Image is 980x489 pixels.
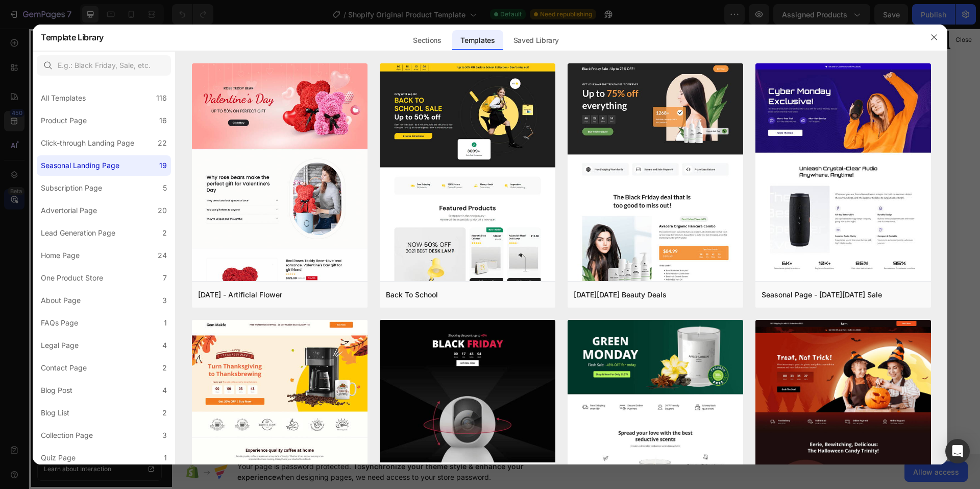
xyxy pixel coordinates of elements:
div: [DATE][DATE] Beauty Deals [574,289,667,301]
div: 20 [158,204,167,217]
div: Seasonal Page - [DATE][DATE] Sale [762,289,882,301]
div: 2 [162,227,167,239]
input: E.g.: Black Friday, Sale, etc. [37,55,171,76]
div: Sections [405,30,449,51]
div: 3 [162,294,167,307]
div: One Product Store [41,272,103,284]
div: Seasonal Landing Page [41,159,119,172]
div: 19 [159,159,167,172]
div: Saved Library [505,30,567,51]
div: Quiz Page [41,452,76,464]
div: Blog List [41,407,69,419]
div: Back To School [386,289,438,301]
h2: Template Library [41,24,104,51]
div: Product Page [41,114,87,127]
div: Collection Page [41,429,93,441]
div: 16 [159,114,167,127]
div: Subscription Page [41,182,102,194]
div: 2 [162,362,167,374]
div: [DATE] - Artificial Flower [198,289,282,301]
div: 22 [158,137,167,149]
div: Click-through Landing Page [41,137,134,149]
div: 2 [162,407,167,419]
div: 5 [163,182,167,194]
div: 24 [158,249,167,262]
div: 4 [162,384,167,397]
div: FAQs Page [41,317,78,329]
div: Advertorial Page [41,204,97,217]
div: Blog Post [41,384,72,397]
div: Open Intercom Messenger [945,439,970,463]
div: 4 [162,339,167,352]
div: 3 [162,429,167,441]
div: About Page [41,294,81,307]
div: 7 [163,272,167,284]
div: Templates [452,30,503,51]
div: Legal Page [41,339,79,352]
div: 1 [164,317,167,329]
div: All Templates [41,92,86,104]
div: Home Page [41,249,80,262]
div: Lead Generation Page [41,227,115,239]
div: Contact Page [41,362,87,374]
div: 116 [156,92,167,104]
div: 1 [164,452,167,464]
